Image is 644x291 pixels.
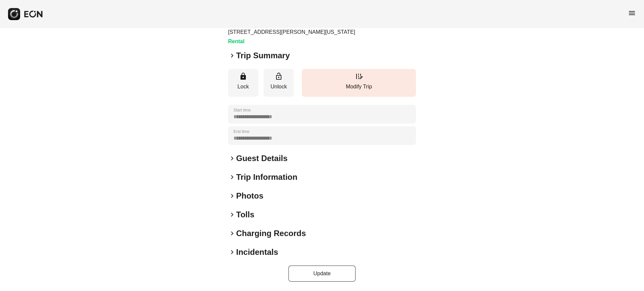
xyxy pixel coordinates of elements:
[228,173,236,181] span: keyboard_arrow_right
[236,228,306,239] h2: Charging Records
[228,52,236,60] span: keyboard_arrow_right
[228,154,236,162] span: keyboard_arrow_right
[239,72,247,80] span: lock
[228,229,236,237] span: keyboard_arrow_right
[305,83,413,91] p: Modify Trip
[228,192,236,200] span: keyboard_arrow_right
[288,266,356,282] button: Update
[228,38,355,46] h3: Rental
[302,69,416,97] button: Modify Trip
[231,83,255,91] p: Lock
[275,72,283,80] span: lock_open
[628,9,636,17] span: menu
[236,172,298,183] h2: Trip Information
[236,191,263,201] h2: Photos
[228,248,236,256] span: keyboard_arrow_right
[228,28,355,36] p: [STREET_ADDRESS][PERSON_NAME][US_STATE]
[355,72,363,80] span: edit_road
[236,247,278,258] h2: Incidentals
[236,153,287,164] h2: Guest Details
[228,69,258,97] button: Lock
[267,83,290,91] p: Unlock
[264,69,294,97] button: Unlock
[236,50,290,61] h2: Trip Summary
[236,209,254,220] h2: Tolls
[228,211,236,219] span: keyboard_arrow_right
